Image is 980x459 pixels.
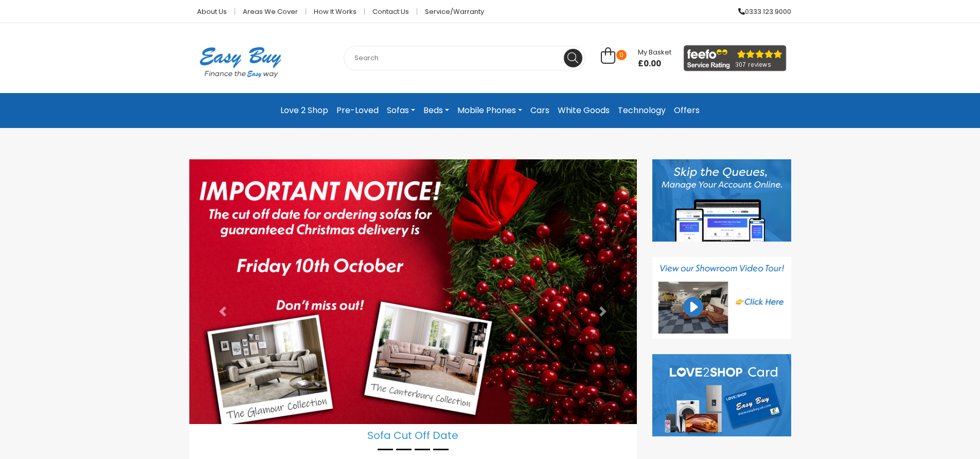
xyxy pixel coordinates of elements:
[344,46,585,70] input: Search
[365,8,417,15] a: Contact Us
[417,8,484,15] a: Service/Warranty
[189,8,235,15] a: About Us
[652,354,791,436] img: Love to Shop
[526,101,554,120] a: Cars
[652,159,791,242] img: Discover our App
[601,53,671,65] a: 0 My Basket £0.00
[684,45,787,71] img: feefo_logo
[730,8,791,15] a: 0333 123 9000
[276,101,332,120] a: Love 2 Shop
[332,101,383,120] a: Pre-Loved
[638,59,671,69] span: £0.00
[419,101,453,120] a: Beds
[616,50,627,60] span: 0
[453,101,526,120] a: Mobile Phones
[306,8,365,15] a: How it works
[189,159,637,424] img: Sofa Cut Off Date
[383,101,419,120] a: Sofas
[235,8,306,15] a: Areas we cover
[638,47,671,57] span: My Basket
[554,101,614,120] a: White Goods
[189,33,292,91] img: Easy Buy
[670,101,704,120] a: Offers
[189,424,637,442] h5: Sofa Cut Off Date
[652,257,791,339] img: Showroom Video
[614,101,670,120] a: Technology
